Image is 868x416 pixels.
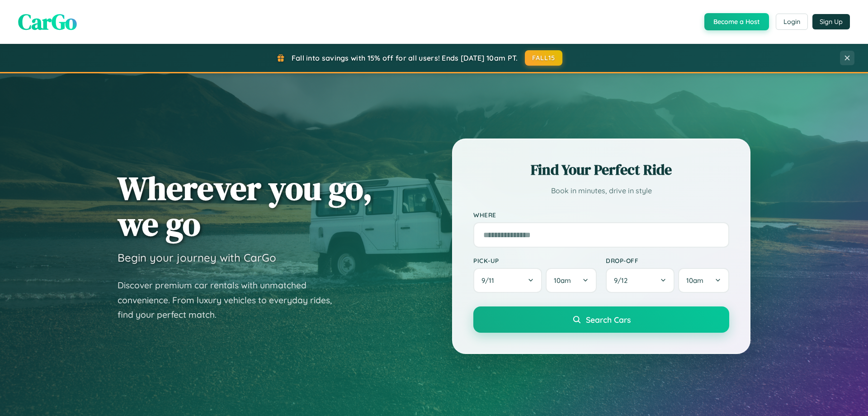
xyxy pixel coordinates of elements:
[554,276,571,285] span: 10am
[686,276,703,285] span: 10am
[776,14,808,30] button: Login
[704,13,769,30] button: Become a Host
[18,7,77,37] span: CarGo
[118,278,344,322] p: Discover premium car rentals with unmatched convenience. From luxury vehicles to everyday rides, ...
[118,170,373,242] h1: Wherever you go, we go
[525,50,563,66] button: FALL15
[481,276,499,285] span: 9 / 11
[473,306,729,333] button: Search Cars
[812,14,850,29] button: Sign Up
[606,257,729,264] label: Drop-off
[473,257,597,264] label: Pick-up
[473,160,729,180] h2: Find Your Perfect Ride
[546,268,597,293] button: 10am
[292,53,518,62] span: Fall into savings with 15% off for all users! Ends [DATE] 10am PT.
[473,268,542,293] button: 9/11
[678,268,729,293] button: 10am
[473,184,729,197] p: Book in minutes, drive in style
[586,315,631,325] span: Search Cars
[473,211,729,219] label: Where
[606,268,675,293] button: 9/12
[614,276,632,285] span: 9 / 12
[118,251,276,264] h3: Begin your journey with CarGo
